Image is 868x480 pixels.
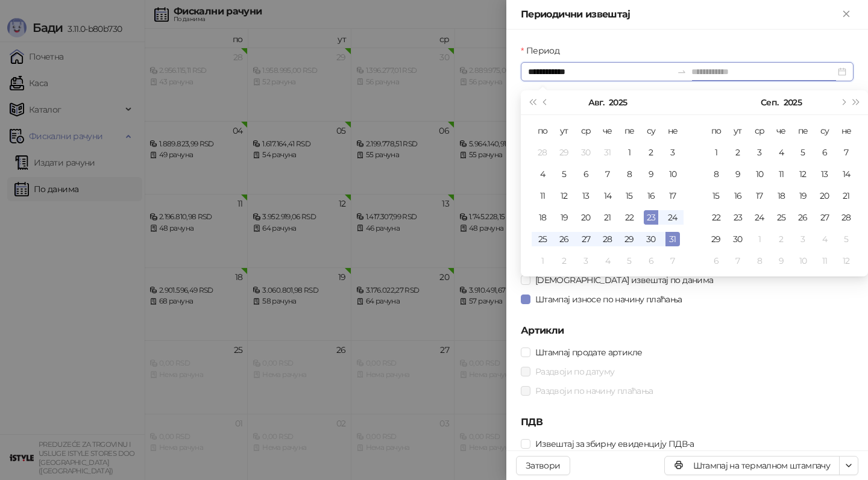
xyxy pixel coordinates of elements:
[618,142,640,163] td: 2025-08-01
[535,210,550,225] div: 18
[553,142,575,163] td: 2025-07-29
[665,210,680,225] div: 24
[774,210,788,225] div: 25
[557,232,571,246] div: 26
[749,120,770,142] th: ср
[622,232,637,246] div: 29
[709,232,723,246] div: 29
[770,142,792,163] td: 2025-09-04
[677,67,687,76] span: to
[817,189,832,203] div: 20
[665,254,680,268] div: 7
[530,437,699,450] span: Извештај за збирну евиденцију ПДВ-а
[588,90,604,114] button: Изабери месец
[535,189,550,203] div: 11
[814,207,835,228] td: 2025-09-27
[774,167,788,181] div: 11
[850,90,863,114] button: Следећа година (Control + right)
[579,167,593,181] div: 6
[814,228,835,250] td: 2025-10-04
[770,163,792,185] td: 2025-09-11
[532,120,553,142] th: по
[600,167,615,181] div: 7
[796,254,810,268] div: 10
[774,145,788,160] div: 4
[727,163,749,185] td: 2025-09-09
[839,167,854,181] div: 14
[644,254,658,268] div: 6
[662,185,684,207] td: 2025-08-17
[597,142,618,163] td: 2025-07-31
[792,185,814,207] td: 2025-09-19
[839,189,854,203] div: 21
[644,189,658,203] div: 16
[677,67,687,76] span: swap-right
[579,254,593,268] div: 3
[618,250,640,272] td: 2025-09-05
[665,167,680,181] div: 10
[618,228,640,250] td: 2025-08-29
[575,185,597,207] td: 2025-08-13
[662,163,684,185] td: 2025-08-10
[553,207,575,228] td: 2025-08-19
[535,145,550,160] div: 28
[731,167,745,181] div: 9
[600,145,615,160] div: 31
[749,142,770,163] td: 2025-09-03
[836,90,849,114] button: Следећи месец (PageDown)
[575,142,597,163] td: 2025-07-30
[597,207,618,228] td: 2025-08-21
[727,250,749,272] td: 2025-10-07
[709,210,723,225] div: 22
[792,120,814,142] th: пе
[535,232,550,246] div: 25
[835,142,857,163] td: 2025-09-07
[557,254,571,268] div: 2
[521,415,854,429] h5: ПДВ
[761,90,778,114] button: Изабери месец
[814,120,835,142] th: су
[705,228,727,250] td: 2025-09-29
[597,163,618,185] td: 2025-08-07
[618,120,640,142] th: пе
[622,254,637,268] div: 5
[535,254,550,268] div: 1
[644,145,658,160] div: 2
[705,185,727,207] td: 2025-09-15
[839,210,854,225] div: 28
[600,232,615,246] div: 28
[528,65,672,78] input: Период
[796,167,810,181] div: 12
[770,250,792,272] td: 2025-10-09
[640,120,662,142] th: су
[640,163,662,185] td: 2025-08-09
[796,232,810,246] div: 3
[727,142,749,163] td: 2025-09-02
[597,185,618,207] td: 2025-08-14
[553,120,575,142] th: ут
[796,189,810,203] div: 19
[835,250,857,272] td: 2025-10-12
[774,189,788,203] div: 18
[618,207,640,228] td: 2025-08-22
[662,228,684,250] td: 2025-08-31
[521,323,854,338] h5: Артикли
[752,167,767,181] div: 10
[705,163,727,185] td: 2025-09-08
[600,189,615,203] div: 14
[553,250,575,272] td: 2025-09-02
[557,189,571,203] div: 12
[839,7,854,22] button: Close
[796,145,810,160] div: 5
[839,145,854,160] div: 7
[709,254,723,268] div: 6
[597,250,618,272] td: 2025-09-04
[792,228,814,250] td: 2025-10-03
[622,167,637,181] div: 8
[530,273,718,287] span: [DEMOGRAPHIC_DATA] извештај по данима
[727,120,749,142] th: ут
[752,189,767,203] div: 17
[705,120,727,142] th: по
[814,142,835,163] td: 2025-09-06
[835,207,857,228] td: 2025-09-28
